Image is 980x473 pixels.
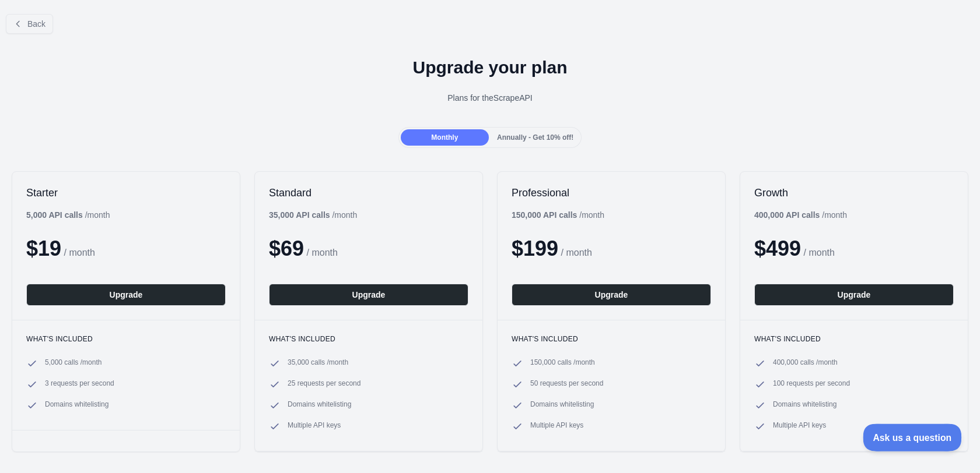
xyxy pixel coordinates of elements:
h2: Growth [754,186,954,200]
iframe: Toggle Customer Support [863,423,963,451]
span: $ 499 [754,236,801,260]
b: 150,000 API calls [512,210,577,220]
span: $ 199 [512,236,558,260]
h2: Standard [269,186,468,200]
h2: Professional [512,186,711,200]
div: / month [512,209,604,221]
div: / month [754,209,847,221]
b: 400,000 API calls [754,210,820,220]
